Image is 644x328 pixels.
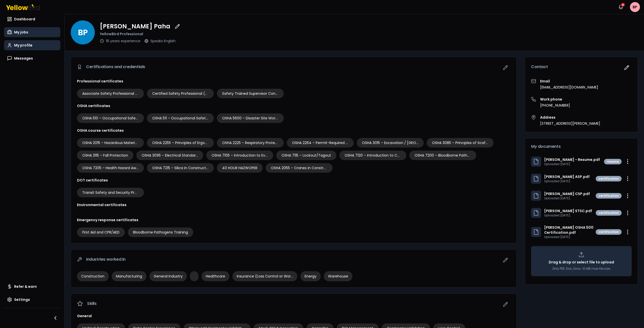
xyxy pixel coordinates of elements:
[544,235,596,239] p: Uploaded [DATE]
[77,128,510,133] h3: OSHA course certificates
[531,65,548,69] span: Contact
[544,157,600,162] p: [PERSON_NAME] - Resume.pdf
[271,165,327,170] span: OSHA 2055 – Cranes in Construction
[14,284,37,289] span: Refer & earn
[217,113,284,123] div: OSHA 5600 – Disaster Site Worker Trainer Course
[82,153,128,158] span: OSHA 3115 – Fall Protection
[552,267,611,271] p: Only PDF, Doc, Docx. 10 MB max file size.
[14,30,28,35] span: My jobs
[77,89,144,98] div: Associate Safety Professional (ASP)
[4,27,60,37] a: My jobs
[82,165,139,170] span: OSHA 7205 – Health Hazard Awareness
[281,153,331,158] span: OSHA 7115 – Lockout/Tagout
[77,79,510,84] h3: Professional certificates
[87,302,97,306] span: Skills
[540,121,600,126] p: [STREET_ADDRESS][PERSON_NAME]
[540,85,598,90] p: [EMAIL_ADDRESS][DOMAIN_NAME]
[147,89,214,98] div: Certified Safety Professional (CSP)
[217,89,284,98] div: Safety Trained Supervisor Construction (STSC)
[531,246,632,276] div: Drag & drop or select file to uploadOnly PDF, Doc, Docx. 10 MB max file size.
[544,225,596,235] p: [PERSON_NAME] OSHA 500 Certification.pdf
[136,151,203,160] div: OSHA 3095 – Electrical Standards (Low Voltage – Federal)
[77,271,109,281] div: Construction
[549,260,614,265] p: Drag & drop or select file to upload
[328,274,348,279] span: Warehouse
[596,193,622,199] div: certification
[152,91,209,96] span: Certified Safety Professional (CSP)
[71,20,95,44] span: BP
[540,115,600,120] h3: Address
[150,38,176,43] p: Speaks English
[82,190,139,195] span: Transit Safety and Security Program (TSSP)
[222,165,257,170] span: 40 HOUR HAZWOPER
[82,230,119,235] span: First Aid and CPR/AED
[300,271,321,281] div: Energy
[222,116,278,121] span: OSHA 5600 – Disaster Site Worker Trainer Course
[432,140,488,145] span: OSHA 3085 – Principles of Scaffolding
[212,153,268,158] span: OSHA 7105 – Introduction to Evacuation and Emergency Planning
[152,165,209,170] span: OSHA 7215 – Silica in Construction / Maritime / General Industries
[276,151,336,160] div: OSHA 7115 – Lockout/Tagout
[544,213,592,217] p: Uploaded [DATE]
[222,140,278,145] span: OSHA 2225 – Respiratory Protection
[616,2,626,12] button: 4
[82,116,139,121] span: OSHA 510 – Occupational Safety & Health Standards for the Construction Industry (30-Hour)
[77,113,144,123] div: OSHA 510 – Occupational Safety & Health Standards for the Construction Industry (30-Hour)
[4,295,60,305] a: Settings
[531,145,560,149] span: My documents
[86,257,126,261] span: Industries worked in
[237,274,293,279] span: Insurance (Loss Control or Workers Compensation)
[305,274,316,279] span: Energy
[86,65,145,69] span: Certifications and credentials
[427,138,494,148] div: OSHA 3085 – Principles of Scaffolding
[142,153,198,158] span: OSHA 3095 – Electrical Standards (Low Voltage – Federal)
[357,138,424,148] div: OSHA 3015 – Excavation / Trenching and Soil Mechanics
[339,151,406,160] div: OSHA 7120 – Introduction to Combustible Dust Hazards
[106,38,140,43] p: 16 years experience
[77,163,144,173] div: OSHA 7205 – Health Hazard Awareness
[77,178,510,183] h3: DOT certificates
[544,191,590,196] p: [PERSON_NAME] CSP.pdf
[128,227,193,237] div: Bloodborne Pathogens Training
[152,140,209,145] span: OSHA 2255 – Principles of Ergonomics
[217,138,284,148] div: OSHA 2225 – Respiratory Protection
[540,79,598,84] h3: Email
[206,151,273,160] div: OSHA 7105 – Introduction to Evacuation and Emergency Planning
[202,271,229,281] div: Healthcare
[222,91,278,96] span: Safety Trained Supervisor Construction (STSC)
[206,274,225,279] span: Healthcare
[596,229,622,235] div: certification
[544,208,592,213] p: [PERSON_NAME] STSC.pdf
[4,282,60,292] a: Refer & earn
[596,176,622,181] div: certification
[14,297,30,302] span: Settings
[116,274,142,279] span: Manufacturing
[77,202,510,207] h3: Environmental certificates
[630,2,640,12] span: BP
[14,56,33,61] span: Messages
[596,210,622,216] div: certification
[544,196,590,200] p: Uploaded [DATE]
[409,151,476,160] div: OSHA 7200 – Bloodborne Pathogens Exposure Control for Healthcare Facilities
[14,17,35,22] span: Dashboard
[345,153,401,158] span: OSHA 7120 – Introduction to Combustible Dust Hazards
[544,162,600,166] p: Uploaded [DATE]
[544,179,590,183] p: Uploaded [DATE]
[100,23,170,29] p: [PERSON_NAME] Paha
[292,140,348,145] span: OSHA 2264 – Permit-Required Confined Space Entry
[362,140,418,145] span: OSHA 3015 – Excavation / [GEOGRAPHIC_DATA] and Soil Mechanics
[4,53,60,63] a: Messages
[620,3,625,7] div: 4
[415,153,471,158] span: OSHA 7200 – Bloodborne Pathogens Exposure Control for Healthcare Facilities
[154,274,183,279] span: General Industry
[14,43,32,48] span: My profile
[4,14,60,24] a: Dashboard
[147,113,214,123] div: OSHA 511 – Occupational Safety & Health Standards for General Industry (30-Hour)
[232,271,297,281] div: Insurance (Loss Control or Workers Compensation)
[112,271,146,281] div: Manufacturing
[77,103,510,108] h3: OSHA certificates
[4,40,60,50] a: My profile
[133,230,188,235] span: Bloodborne Pathogens Training
[77,188,144,197] div: Transit Safety and Security Program (TSSP)
[604,159,622,164] div: resume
